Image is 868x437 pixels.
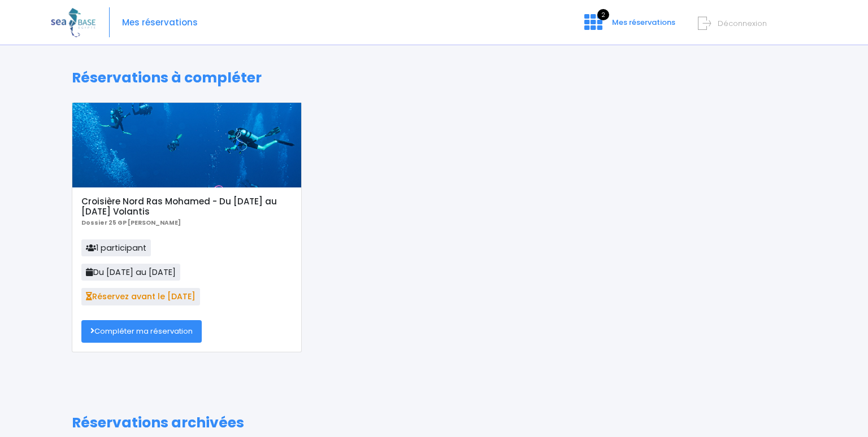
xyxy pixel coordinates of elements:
h1: Réservations archivées [72,414,797,431]
span: 1 participant [81,239,151,256]
h5: Croisière Nord Ras Mohamed - Du [DATE] au [DATE] Volantis [81,196,292,217]
span: Du [DATE] au [DATE] [81,264,180,281]
b: Dossier 25 GP [PERSON_NAME] [81,218,181,227]
span: Déconnexion [718,18,767,29]
span: Réservez avant le [DATE] [81,288,200,305]
span: 2 [597,9,609,20]
a: Compléter ma réservation [81,320,202,343]
a: 2 Mes réservations [575,21,682,32]
span: Mes réservations [612,17,675,28]
h1: Réservations à compléter [72,69,797,86]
